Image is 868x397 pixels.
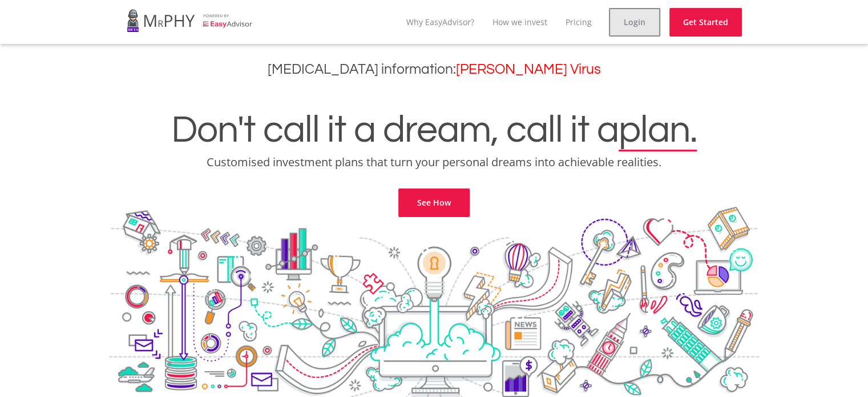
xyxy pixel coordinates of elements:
[609,8,660,37] a: Login
[456,62,601,77] a: [PERSON_NAME] Virus
[406,17,474,27] a: Why EasyAdvisor?
[9,111,859,150] h1: Don't call it a dream, call it a
[398,189,470,217] a: See How
[9,154,859,170] p: Customised investment plans that turn your personal dreams into achievable realities.
[9,61,859,78] h3: [MEDICAL_DATA] information:
[566,17,592,27] a: Pricing
[492,17,547,27] a: How we invest
[619,111,697,150] span: plan.
[669,8,742,37] a: Get Started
